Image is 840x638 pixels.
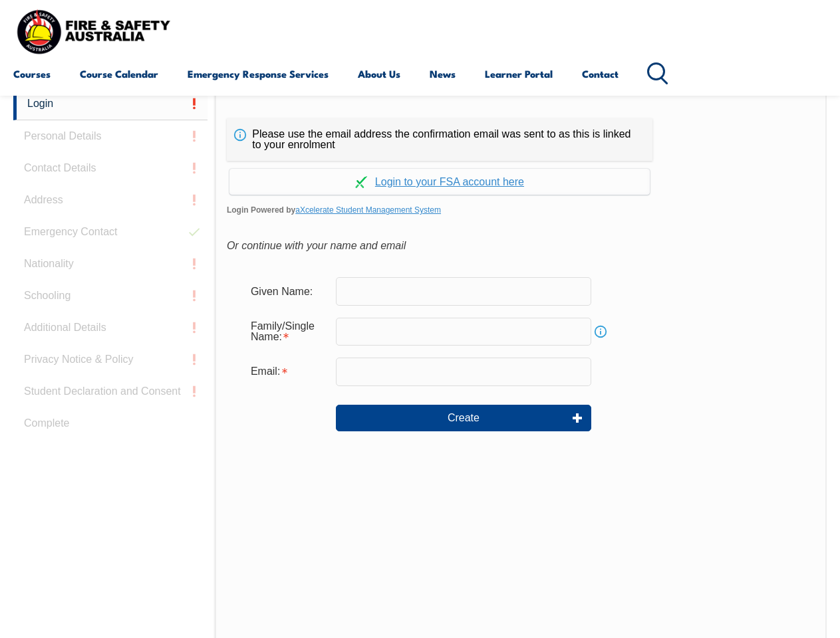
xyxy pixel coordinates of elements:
[227,236,815,256] div: Or continue with your name and email
[295,205,441,215] a: aXcelerate Student Management System
[336,405,591,431] button: Create
[240,359,336,384] div: Email is required.
[355,176,367,188] img: Log in withaxcelerate
[80,58,158,90] a: Course Calendar
[485,58,553,90] a: Learner Portal
[227,200,815,220] span: Login Powered by
[240,278,336,304] div: Given Name:
[591,322,610,341] a: Info
[358,58,400,90] a: About Us
[582,58,619,90] a: Contact
[240,314,336,350] div: Family/Single Name is required.
[188,58,329,90] a: Emergency Response Services
[13,88,208,120] a: Login
[430,58,456,90] a: News
[227,118,652,161] div: Please use the email address the confirmation email was sent to as this is linked to your enrolment
[13,58,51,90] a: Courses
